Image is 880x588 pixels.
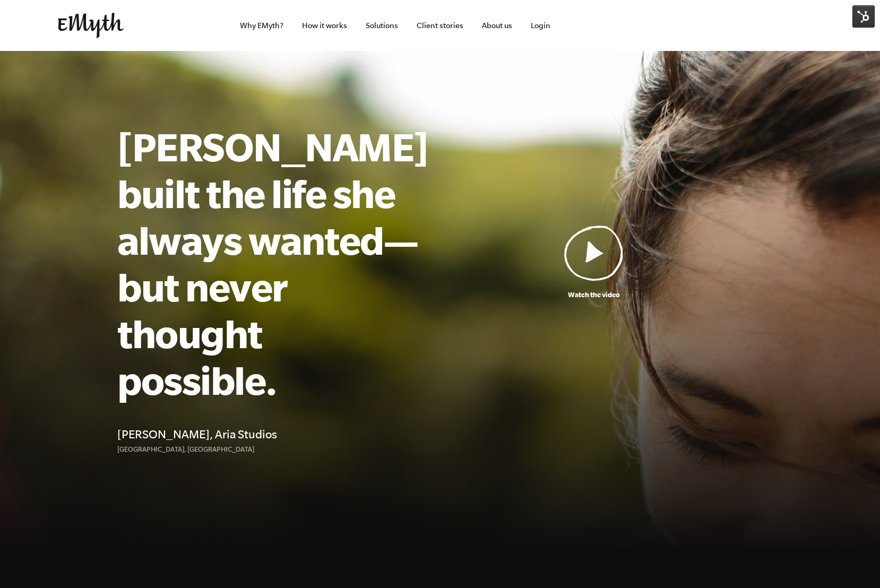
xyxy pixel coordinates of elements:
[117,425,425,444] h4: [PERSON_NAME], Aria Studios
[564,225,624,281] img: Play Video
[711,14,822,38] iframe: Embedded CTA
[827,537,880,588] iframe: Chat Widget
[58,13,124,38] img: EMyth
[852,5,875,28] img: HubSpot Tools Menu Toggle
[117,444,425,455] p: [GEOGRAPHIC_DATA], [GEOGRAPHIC_DATA]
[425,225,763,300] a: Watch the video
[594,14,705,38] iframe: Embedded CTA
[117,123,425,403] h1: [PERSON_NAME] built the life she always wanted—but never thought possible.
[425,289,763,300] p: Watch the video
